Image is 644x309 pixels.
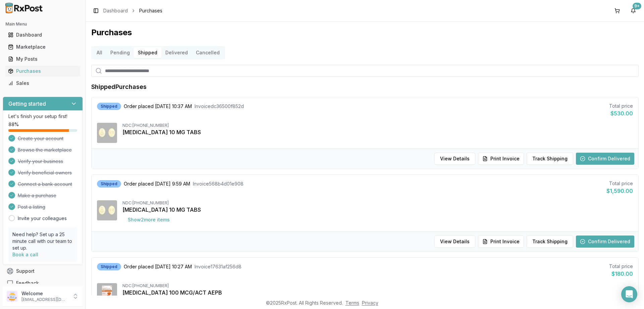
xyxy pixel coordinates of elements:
[3,3,46,13] img: RxPost Logo
[18,192,56,199] span: Make a purchase
[122,128,633,136] div: [MEDICAL_DATA] 10 MG TABS
[345,300,359,306] a: Terms
[3,277,83,289] button: Feedback
[18,158,63,165] span: Verify your business
[122,214,175,226] button: Show2more items
[18,169,72,176] span: Verify beneficial owners
[124,103,192,110] span: Order placed [DATE] 10:37 AM
[633,3,641,9] div: 9+
[124,263,192,270] span: Order placed [DATE] 10:27 AM
[3,265,83,277] button: Support
[7,291,17,302] img: User avatar
[8,113,77,120] p: Let's finish your setup first!
[21,290,68,297] p: Welcome
[93,47,106,58] button: All
[478,153,524,165] button: Print Invoice
[5,53,80,65] a: My Posts
[97,180,121,188] div: Shipped
[97,123,117,143] img: Jardiance 10 MG TABS
[3,54,83,64] button: My Posts
[8,68,77,74] div: Purchases
[192,47,224,58] button: Cancelled
[122,123,633,128] div: NDC: [PHONE_NUMBER]
[124,181,190,187] span: Order placed [DATE] 9:59 AM
[8,121,19,128] span: 88 %
[3,66,83,76] button: Purchases
[606,180,633,187] div: Total price
[3,42,83,52] button: Marketplace
[122,206,633,214] div: [MEDICAL_DATA] 10 MG TABS
[12,231,73,251] p: Need help? Set up a 25 minute call with our team to set up.
[21,297,68,302] p: [EMAIL_ADDRESS][DOMAIN_NAME]
[609,263,633,270] div: Total price
[18,204,45,210] span: Post a listing
[8,80,77,87] div: Sales
[576,236,634,248] button: Confirm Delivered
[193,181,244,187] span: Invoice 568b4d01e908
[3,30,83,40] button: Dashboard
[122,200,633,206] div: NDC: [PHONE_NUMBER]
[18,147,72,153] span: Browse the marketplace
[478,236,524,248] button: Print Invoice
[18,135,63,142] span: Create your account
[527,153,573,165] button: Track Shipping
[97,103,121,110] div: Shipped
[606,187,633,195] div: $1,590.00
[122,289,633,297] div: [MEDICAL_DATA] 100 MCG/ACT AEPB
[91,27,639,38] h1: Purchases
[8,44,77,50] div: Marketplace
[97,263,121,270] div: Shipped
[8,100,46,108] h3: Getting started
[362,300,378,306] a: Privacy
[5,29,80,41] a: Dashboard
[609,109,633,117] div: $530.00
[628,5,639,16] button: 9+
[621,286,637,302] div: Open Intercom Messenger
[609,270,633,278] div: $180.00
[195,263,241,270] span: Invoice 17631af256d8
[91,82,147,92] h1: Shipped Purchases
[161,47,192,58] button: Delivered
[18,181,72,188] span: Connect a bank account
[97,283,117,303] img: Arnuity Ellipta 100 MCG/ACT AEPB
[16,280,39,287] span: Feedback
[434,153,475,165] button: View Details
[3,78,83,89] button: Sales
[195,103,244,110] span: Invoice dc36500f852d
[527,236,573,248] button: Track Shipping
[103,7,162,14] nav: breadcrumb
[8,56,77,62] div: My Posts
[134,47,161,58] button: Shipped
[18,215,67,222] a: Invite your colleagues
[97,200,117,220] img: Jardiance 10 MG TABS
[5,21,80,27] h2: Main Menu
[576,153,634,165] button: Confirm Delivered
[434,236,475,248] button: View Details
[5,41,80,53] a: Marketplace
[5,65,80,77] a: Purchases
[106,47,134,58] button: Pending
[12,252,38,257] a: Book a call
[122,283,633,289] div: NDC: [PHONE_NUMBER]
[139,7,162,14] span: Purchases
[103,7,128,14] a: Dashboard
[609,103,633,109] div: Total price
[8,32,77,38] div: Dashboard
[5,77,80,89] a: Sales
